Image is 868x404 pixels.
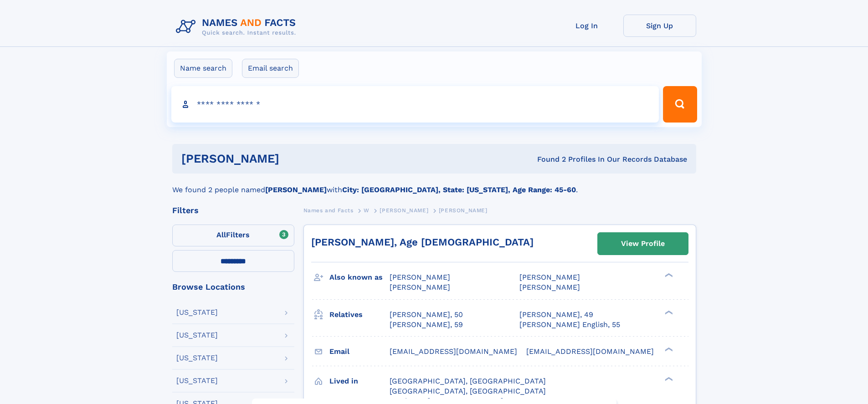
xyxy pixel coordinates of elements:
[176,332,218,339] div: [US_STATE]
[311,236,534,248] a: [PERSON_NAME], Age [DEMOGRAPHIC_DATA]
[390,273,450,281] span: [PERSON_NAME]
[550,15,623,37] a: Log In
[390,387,546,395] span: [GEOGRAPHIC_DATA], [GEOGRAPHIC_DATA]
[526,347,654,356] span: [EMAIL_ADDRESS][DOMAIN_NAME]
[181,153,408,164] h1: [PERSON_NAME]
[380,205,428,216] a: [PERSON_NAME]
[390,283,450,291] span: [PERSON_NAME]
[663,86,697,123] button: Search Button
[172,225,294,246] label: Filters
[329,373,390,389] h3: Lived in
[174,59,232,78] label: Name search
[519,320,620,330] a: [PERSON_NAME] English, 55
[171,86,659,123] input: search input
[329,344,390,359] h3: Email
[663,272,673,278] div: ❯
[663,309,673,315] div: ❯
[329,307,390,322] h3: Relatives
[176,377,218,384] div: [US_STATE]
[623,15,696,37] a: Sign Up
[390,347,517,356] span: [EMAIL_ADDRESS][DOMAIN_NAME]
[439,207,488,214] span: [PERSON_NAME]
[390,320,463,330] a: [PERSON_NAME], 59
[408,154,687,164] div: Found 2 Profiles In Our Records Database
[172,15,303,39] img: Logo Names and Facts
[519,283,580,291] span: [PERSON_NAME]
[364,205,370,216] a: W
[519,310,593,320] a: [PERSON_NAME], 49
[598,233,688,255] a: View Profile
[176,309,218,316] div: [US_STATE]
[172,283,294,291] div: Browse Locations
[265,185,327,194] b: [PERSON_NAME]
[172,174,696,195] div: We found 2 people named with .
[663,376,673,382] div: ❯
[663,346,673,352] div: ❯
[390,310,463,320] a: [PERSON_NAME], 50
[380,207,428,214] span: [PERSON_NAME]
[519,273,580,281] span: [PERSON_NAME]
[242,59,299,78] label: Email search
[329,270,390,285] h3: Also known as
[364,207,370,214] span: W
[390,377,546,385] span: [GEOGRAPHIC_DATA], [GEOGRAPHIC_DATA]
[342,185,576,194] b: City: [GEOGRAPHIC_DATA], State: [US_STATE], Age Range: 45-60
[172,206,294,215] div: Filters
[216,230,226,239] span: All
[303,205,354,216] a: Names and Facts
[176,354,218,362] div: [US_STATE]
[621,233,665,254] div: View Profile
